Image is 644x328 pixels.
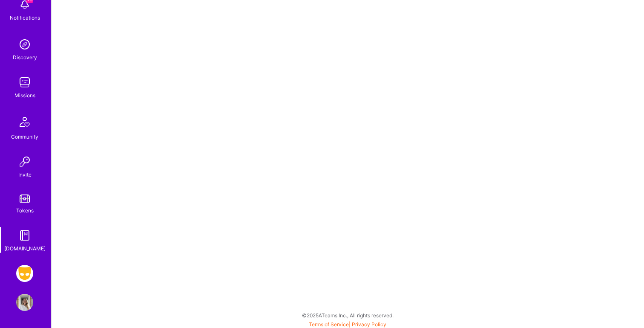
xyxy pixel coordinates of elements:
[16,227,33,244] img: guide book
[14,112,35,132] img: Community
[16,36,33,53] img: discovery
[309,321,349,328] a: Terms of Service
[10,13,40,22] div: Notifications
[16,294,33,311] img: User Avatar
[16,265,33,282] img: Grindr: Data + FE + CyberSecurity + QA
[16,74,33,91] img: teamwork
[18,170,32,179] div: Invite
[16,206,34,215] div: Tokens
[13,53,37,62] div: Discovery
[4,244,46,253] div: [DOMAIN_NAME]
[51,305,644,326] div: © 2025 ATeams Inc., All rights reserved.
[14,265,35,282] a: Grindr: Data + FE + CyberSecurity + QA
[14,91,35,100] div: Missions
[11,132,38,141] div: Community
[309,321,386,328] span: |
[352,321,386,328] a: Privacy Policy
[20,194,30,203] img: tokens
[16,153,33,170] img: Invite
[14,294,35,311] a: User Avatar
